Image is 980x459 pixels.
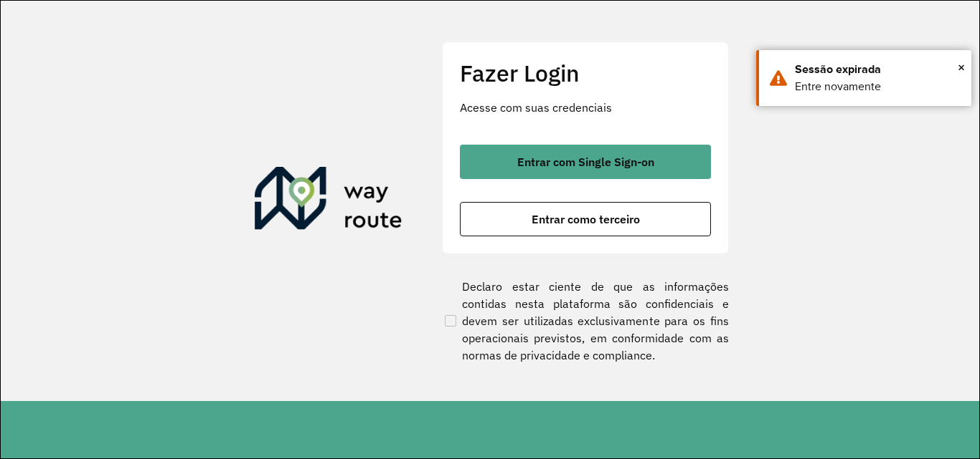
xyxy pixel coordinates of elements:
[958,57,965,78] span: ×
[532,213,640,225] span: Entrar como terceiro
[460,59,711,87] h2: Fazer Login
[795,78,961,95] div: Entre novamente
[517,156,654,168] span: Entrar com Single Sign-on
[460,145,711,179] button: button
[460,99,711,116] p: Acesse com suas credenciais
[442,278,729,364] label: Declaro estar ciente de que as informações contidas nesta plataforma são confidenciais e devem se...
[795,61,961,78] div: Sessão expirada
[255,167,402,236] img: Roteirizador AmbevTech
[460,202,711,236] button: button
[958,57,965,78] button: Close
